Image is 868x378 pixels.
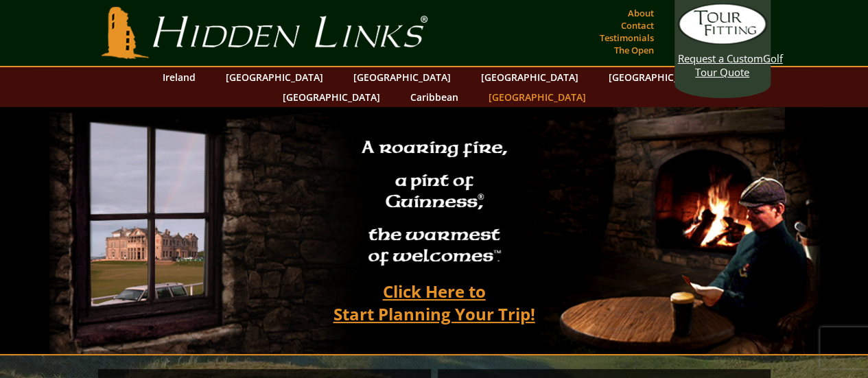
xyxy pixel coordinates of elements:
[596,28,657,47] a: Testimonials
[320,275,549,330] a: Click Here toStart Planning Your Trip!
[353,131,516,275] h2: A roaring fire, a pint of Guinness , the warmest of welcomes™.
[602,67,713,87] a: [GEOGRAPHIC_DATA]
[624,3,657,23] a: About
[482,87,593,107] a: [GEOGRAPHIC_DATA]
[156,67,202,87] a: Ireland
[611,40,657,60] a: The Open
[678,3,767,79] a: Request a CustomGolf Tour Quote
[474,67,585,87] a: [GEOGRAPHIC_DATA]
[219,67,330,87] a: [GEOGRAPHIC_DATA]
[276,87,387,107] a: [GEOGRAPHIC_DATA]
[347,67,458,87] a: [GEOGRAPHIC_DATA]
[678,51,763,65] span: Request a Custom
[403,87,465,107] a: Caribbean
[618,16,657,35] a: Contact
